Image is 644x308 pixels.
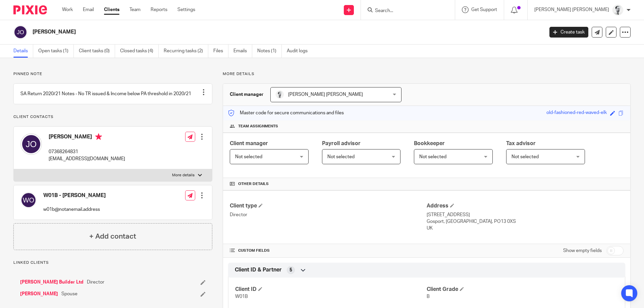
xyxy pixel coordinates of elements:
[151,6,167,13] a: Reports
[13,71,212,77] p: Pinned note
[79,45,115,58] a: Client tasks (0)
[612,5,623,15] img: Mass_2025.jpg
[49,156,125,162] p: [EMAIL_ADDRESS][DOMAIN_NAME]
[33,28,438,36] h2: [PERSON_NAME]
[49,133,125,142] h4: [PERSON_NAME]
[38,45,74,58] a: Open tasks (1)
[471,7,497,12] span: Get Support
[164,45,208,58] a: Recurring tasks (2)
[322,141,361,146] span: Payroll advisor
[235,286,427,293] h4: Client ID
[276,90,284,99] img: Mass_2025.jpg
[213,45,228,58] a: Files
[43,192,106,199] h4: W01B - [PERSON_NAME]
[427,211,624,218] p: [STREET_ADDRESS]
[95,133,102,140] i: Primary
[506,141,536,146] span: Tax advisor
[235,155,262,159] span: Not selected
[563,247,602,254] label: Show empty fields
[83,6,94,13] a: Email
[414,141,445,146] span: Bookkeeper
[235,266,282,273] span: Client ID & Partner
[129,6,141,13] a: Team
[20,133,42,155] img: svg%3E
[104,6,119,13] a: Clients
[87,279,104,286] span: Director
[230,141,268,146] span: Client manager
[427,294,430,299] span: B
[43,206,106,213] p: w01b@notanemail.address
[20,279,84,286] a: [PERSON_NAME] Builder Ltd
[238,181,269,187] span: Other details
[120,45,159,58] a: Closed tasks (4)
[427,218,624,225] p: Gosport, [GEOGRAPHIC_DATA], PO13 0XS
[419,155,446,159] span: Not selected
[427,286,618,293] h4: Client Grade
[49,148,125,155] p: 07368264831
[233,45,252,58] a: Emails
[228,110,344,116] p: Master code for secure communications and files
[13,25,28,39] img: svg%3E
[230,91,264,98] h3: Client manager
[257,45,282,58] a: Notes (1)
[13,5,47,14] img: Pixie
[230,211,427,218] p: Director
[20,192,37,208] img: svg%3E
[235,294,248,299] span: W01B
[230,248,427,253] h4: CUSTOM FIELDS
[427,202,624,209] h4: Address
[13,114,212,120] p: Client contacts
[223,71,631,77] p: More details
[287,45,313,58] a: Audit logs
[172,173,195,178] p: More details
[546,109,607,117] div: old-fashioned-red-waved-elk
[549,27,588,38] a: Create task
[13,260,212,265] p: Linked clients
[13,45,33,58] a: Details
[327,155,355,159] span: Not selected
[238,124,278,129] span: Team assignments
[20,291,58,297] a: [PERSON_NAME]
[230,202,427,209] h4: Client type
[534,6,609,13] p: [PERSON_NAME] [PERSON_NAME]
[512,155,539,159] span: Not selected
[289,267,292,273] span: 5
[89,231,136,242] h4: + Add contact
[62,6,73,13] a: Work
[288,92,363,97] span: [PERSON_NAME] [PERSON_NAME]
[61,291,77,297] span: Spouse
[177,6,195,13] a: Settings
[374,8,435,14] input: Search
[427,225,624,232] p: UK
